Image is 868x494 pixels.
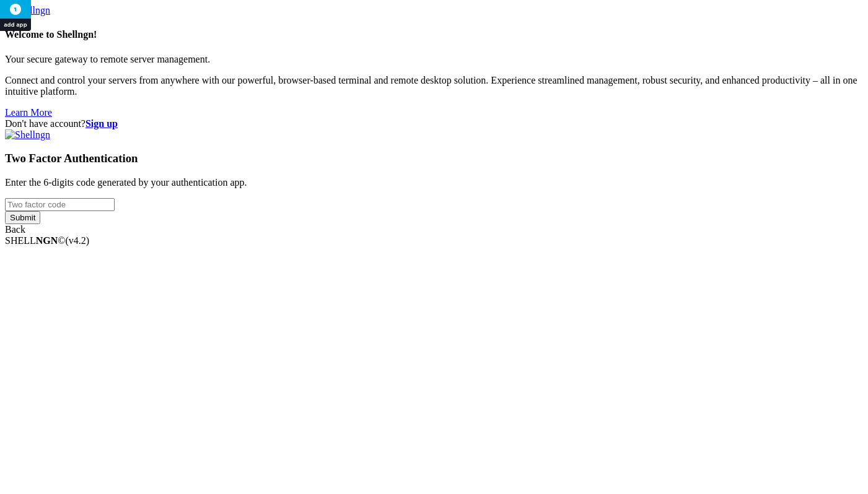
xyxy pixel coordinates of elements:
span: SHELL © [5,235,89,246]
img: Shellngn [5,129,50,141]
h4: Welcome to Shellngn! [5,29,863,40]
p: Enter the 6-digits code generated by your authentication app. [5,177,863,188]
a: Sign up [85,118,118,129]
div: Don't have account? [5,118,863,129]
input: Two factor code [5,198,115,211]
input: Submit [5,211,40,224]
h3: Two Factor Authentication [5,152,863,165]
p: Connect and control your servers from anywhere with our powerful, browser-based terminal and remo... [5,75,863,97]
a: Back [5,224,25,235]
b: NGN [36,235,58,246]
a: Learn More [5,107,52,118]
p: Your secure gateway to remote server management. [5,54,863,65]
span: 4.2.0 [66,235,90,246]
